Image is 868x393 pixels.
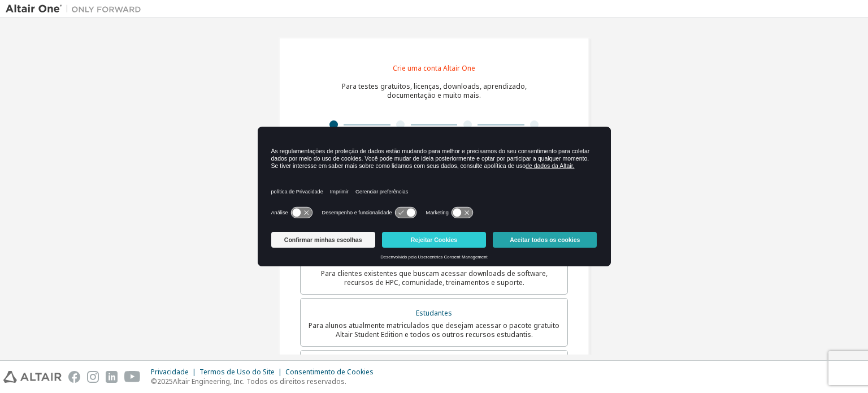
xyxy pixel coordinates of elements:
[309,321,559,339] font: Para alunos atualmente matriculados que desejam acessar o pacote gratuito Altair Student Edition ...
[393,63,475,73] font: Crie uma conta Altair One
[151,377,157,386] font: ©
[285,367,374,377] font: Consentimento de Cookies
[416,308,452,318] font: Estudantes
[199,367,275,377] font: Termos de Uso do Site
[173,377,346,386] font: Altair Engineering, Inc. Todos os direitos reservados.
[124,371,141,383] img: youtube.svg
[6,3,147,15] img: Altair Um
[68,371,80,383] img: facebook.svg
[321,269,548,287] font: Para clientes existentes que buscam acessar downloads de software, recursos de HPC, comunidade, t...
[87,371,99,383] img: instagram.svg
[157,377,173,386] font: 2025
[342,81,527,91] font: Para testes gratuitos, licenças, downloads, aprendizado,
[151,367,189,377] font: Privacidade
[3,371,62,383] img: altair_logo.svg
[106,371,118,383] img: linkedin.svg
[387,90,481,100] font: documentação e muito mais.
